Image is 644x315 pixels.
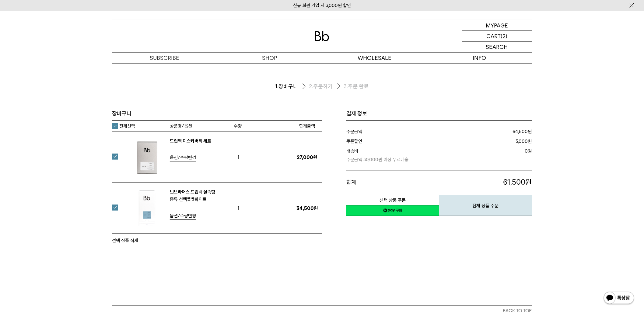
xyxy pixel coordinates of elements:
[439,195,532,216] button: 전체 상품 주문
[217,52,322,63] a: SHOP
[275,81,309,92] li: 장바구니
[187,197,207,202] b: 벨벳화이트
[292,205,322,211] p: 34,500원
[486,20,508,31] p: MYPAGE
[170,121,234,132] th: 상품명/옵션
[346,155,467,163] p: 주문금액 30,000원 이상 무료배송
[346,205,439,216] a: 새창
[293,3,351,8] a: 신규 회원 가입 시 3,000원 할인
[275,83,279,90] span: 1.
[516,139,528,144] strong: 3,000
[344,83,369,90] li: 주문 완료
[112,52,217,63] a: SUBSCRIBE
[170,138,211,144] a: 드립백 디스커버리 세트
[346,138,439,145] dt: 쿠폰할인
[170,196,231,203] p: 종류 선택
[170,155,196,160] span: 옵션/수량변경
[234,204,243,213] span: 1
[486,42,508,52] p: SEARCH
[112,123,135,129] label: 전체선택
[439,138,532,145] dd: 원
[462,20,532,31] a: MYPAGE
[487,31,501,41] p: CART
[309,83,313,90] span: 2.
[462,31,532,42] a: CART (2)
[346,128,438,135] dt: 주문금액
[346,110,532,117] h1: 결제 정보
[112,110,322,117] h3: 장바구니
[427,52,532,63] p: INFO
[170,212,196,220] a: 옵션/수량변경
[315,31,329,41] img: 로고
[292,154,322,160] p: 27,000원
[438,128,532,135] dd: 원
[234,121,292,132] th: 수량
[234,153,243,162] span: 1
[127,137,167,177] img: 드립백 디스커버리 세트
[344,83,348,90] span: 3.
[127,188,167,228] img: 빈브라더스 드립백 실속형
[346,147,467,163] dt: 배송비
[525,148,528,154] strong: 0
[170,189,215,195] a: 빈브라더스 드립백 실속형
[170,213,196,219] span: 옵션/수량변경
[170,154,196,161] a: 옵션/수량변경
[309,81,344,92] li: 주문하기
[501,31,508,41] p: (2)
[603,291,635,306] img: 카카오톡 채널 1:1 채팅 버튼
[346,177,430,187] dt: 합계
[346,195,439,205] button: 선택 상품 주문
[467,147,532,163] dd: 원
[503,178,526,186] span: 61,500
[112,237,138,244] button: 선택 상품 삭제
[322,52,427,63] p: WHOLESALE
[513,129,528,134] strong: 64,500
[430,177,532,187] p: 원
[292,121,322,132] th: 합계금액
